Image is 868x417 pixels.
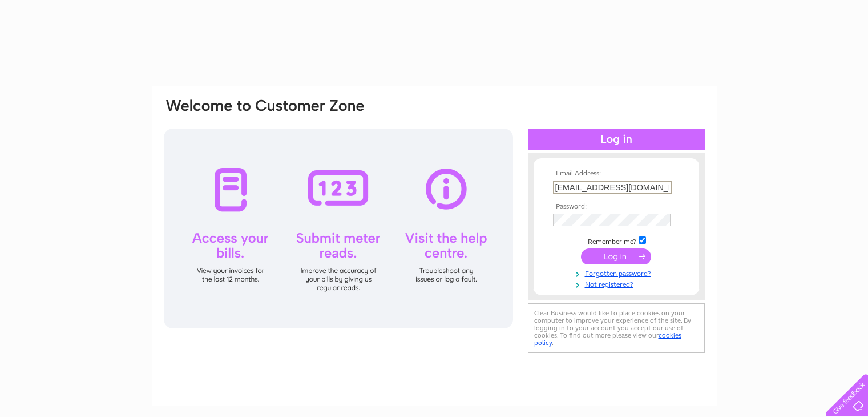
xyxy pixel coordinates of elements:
[550,235,683,246] td: Remember me?
[553,267,683,278] a: Forgotten password?
[528,303,705,353] div: Clear Business would like to place cookies on your computer to improve your experience of the sit...
[550,170,683,178] th: Email Address:
[553,278,683,289] a: Not registered?
[550,203,683,211] th: Password:
[581,248,651,264] input: Submit
[534,331,681,347] a: cookies policy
